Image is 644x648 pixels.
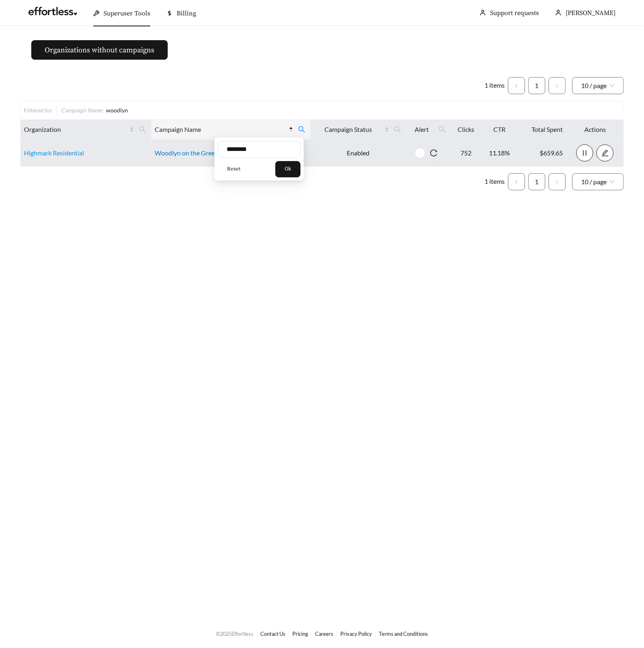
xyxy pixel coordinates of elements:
[136,123,149,136] span: search
[482,120,518,140] th: CTR
[451,120,482,140] th: Clicks
[24,106,56,114] div: Filtered by:
[106,107,128,114] span: woodlyn
[555,180,560,185] span: right
[31,40,168,60] button: Organizations without campaigns
[514,84,519,88] span: left
[227,165,240,173] span: Reset
[549,77,566,94] li: Next Page
[596,149,614,157] a: edit
[155,125,287,134] span: Campaign Name
[484,77,505,94] li: 1 items
[177,9,196,17] span: Billing
[581,174,615,190] span: 10 / page
[391,123,404,136] span: search
[597,149,613,157] span: edit
[518,120,567,140] th: Total Spent
[572,173,624,190] div: Page Size
[218,161,250,177] button: Reset
[549,173,566,190] li: Next Page
[596,144,614,161] button: edit
[394,126,401,133] span: search
[315,631,333,637] a: Careers
[425,144,442,161] button: reload
[295,123,309,136] span: search
[508,173,525,190] button: left
[311,140,406,167] td: Enabled
[576,144,593,161] button: pause
[508,77,525,94] li: Previous Page
[555,84,560,88] span: right
[298,126,305,133] span: search
[566,9,616,17] span: [PERSON_NAME]
[549,173,566,190] button: right
[490,9,539,17] a: Support requests
[155,149,272,157] a: Woodlyn on the Green Apartment Homes
[292,631,308,637] a: Pricing
[439,126,446,133] span: search
[435,123,449,136] span: search
[425,149,442,157] span: reload
[340,631,372,637] a: Privacy Policy
[139,126,146,133] span: search
[528,173,545,190] li: 1
[285,165,291,173] span: Ok
[260,631,285,637] a: Contact Us
[514,180,519,185] span: left
[216,631,253,637] span: © 2025 Effortless
[482,140,518,167] td: 11.18%
[314,125,383,134] span: Campaign Status
[484,173,505,190] li: 1 items
[61,107,104,114] span: Campaign Name :
[379,631,428,637] a: Terms and Conditions
[581,78,615,94] span: 10 / page
[549,77,566,94] button: right
[577,149,593,157] span: pause
[24,125,128,134] span: Organization
[518,140,567,167] td: $659.65
[508,173,525,190] li: Previous Page
[45,45,154,56] span: Organizations without campaigns
[508,77,525,94] button: left
[529,174,545,190] a: 1
[572,77,624,94] div: Page Size
[24,149,84,157] a: Highmark Residential
[451,140,482,167] td: 752
[567,120,624,140] th: Actions
[104,9,150,17] span: Superuser Tools
[528,77,545,94] li: 1
[275,161,300,177] button: Ok
[410,125,434,134] span: Alert
[529,78,545,94] a: 1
